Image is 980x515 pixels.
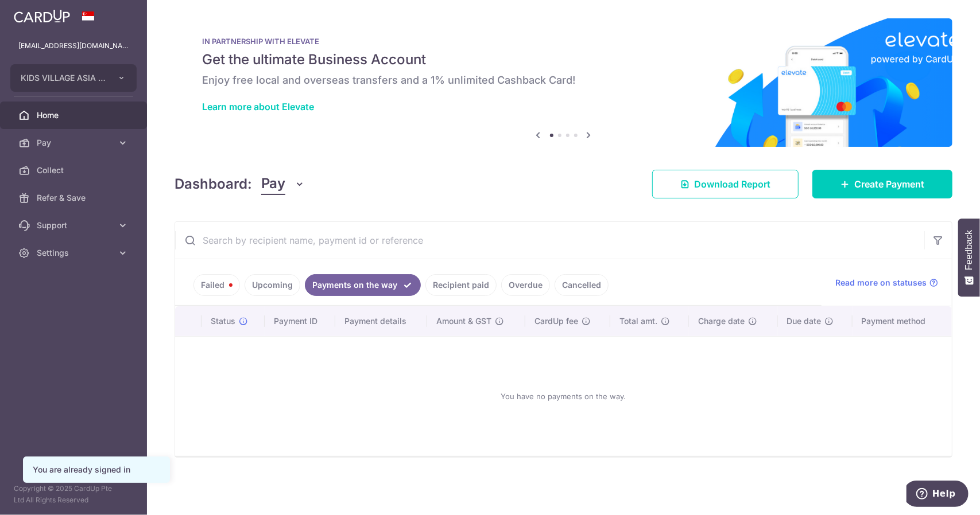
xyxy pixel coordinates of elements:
th: Payment details [335,306,427,336]
span: KIDS VILLAGE ASIA PTE. LTD. [21,72,106,84]
a: Download Report [652,170,799,198]
h5: Get the ultimate Business Account [202,50,925,69]
input: Search by recipient name, payment id or reference [175,222,924,259]
div: You have no payments on the way. [189,346,938,447]
th: Payment method [853,306,952,336]
a: Learn more about Elevate [202,101,314,112]
a: Upcoming [245,274,300,296]
a: Overdue [501,274,550,296]
a: Cancelled [555,274,609,296]
span: CardUp fee [534,315,578,327]
a: Payments on the way [305,274,421,296]
p: IN PARTNERSHIP WITH ELEVATE [202,37,925,46]
span: Download Report [694,177,770,191]
div: You are already signed in [33,464,160,475]
span: Charge date [698,315,745,327]
span: Create Payment [854,177,924,191]
img: CardUp [14,9,70,23]
button: Pay [261,173,305,195]
a: Recipient paid [425,274,497,296]
button: Feedback - Show survey [958,219,980,296]
span: Feedback [964,230,974,270]
span: Pay [261,173,285,195]
span: Home [37,110,113,121]
a: Read more on statuses [835,277,938,288]
span: Due date [787,315,822,327]
a: Create Payment [812,170,952,198]
span: Refer & Save [37,192,113,204]
p: [EMAIL_ADDRESS][DOMAIN_NAME] [18,40,129,52]
span: Collect [37,165,113,176]
span: Support [37,220,113,231]
span: Total amt. [619,315,657,327]
span: Settings [37,247,113,259]
th: Payment ID [265,306,335,336]
span: Status [211,315,235,327]
h4: Dashboard: [175,174,252,194]
span: Pay [37,137,113,149]
a: Failed [193,274,240,296]
span: Amount & GST [436,315,491,327]
button: KIDS VILLAGE ASIA PTE. LTD. [10,64,137,92]
img: Renovation banner [175,18,952,147]
span: Read more on statuses [835,277,927,288]
h6: Enjoy free local and overseas transfers and a 1% unlimited Cashback Card! [202,73,925,87]
iframe: Opens a widget where you can find more information [907,481,969,509]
